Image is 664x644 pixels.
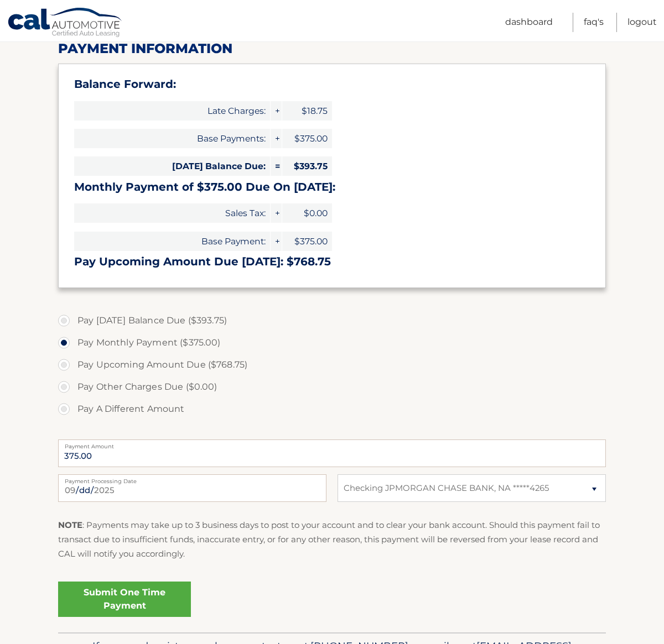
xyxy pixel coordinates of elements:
[58,354,606,376] label: Pay Upcoming Amount Due ($768.75)
[58,474,326,483] label: Payment Processing Date
[74,77,590,91] h3: Balance Forward:
[74,255,590,269] h3: Pay Upcoming Amount Due [DATE]: $768.75
[58,439,606,467] input: Payment Amount
[584,13,604,32] a: FAQ's
[58,474,326,502] input: Payment Date
[74,101,270,121] span: Late Charges:
[282,156,332,176] span: $393.75
[271,101,282,121] span: +
[7,7,123,39] a: Cal Automotive
[282,129,332,148] span: $375.00
[282,101,332,121] span: $18.75
[74,156,270,176] span: [DATE] Balance Due:
[58,376,606,398] label: Pay Other Charges Due ($0.00)
[58,332,606,354] label: Pay Monthly Payment ($375.00)
[74,180,590,194] h3: Monthly Payment of $375.00 Due On [DATE]:
[282,232,332,251] span: $375.00
[627,13,657,32] a: Logout
[271,203,282,223] span: +
[58,398,606,420] label: Pay A Different Amount
[74,232,270,251] span: Base Payment:
[74,129,270,148] span: Base Payments:
[271,129,282,148] span: +
[271,232,282,251] span: +
[282,203,332,223] span: $0.00
[58,518,606,562] p: : Payments may take up to 3 business days to post to your account and to clear your bank account....
[505,13,553,32] a: Dashboard
[58,520,82,530] strong: NOTE
[58,40,606,57] h2: Payment Information
[271,156,282,176] span: =
[58,310,606,332] label: Pay [DATE] Balance Due ($393.75)
[74,203,270,223] span: Sales Tax:
[58,439,606,448] label: Payment Amount
[58,582,191,617] a: Submit One Time Payment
